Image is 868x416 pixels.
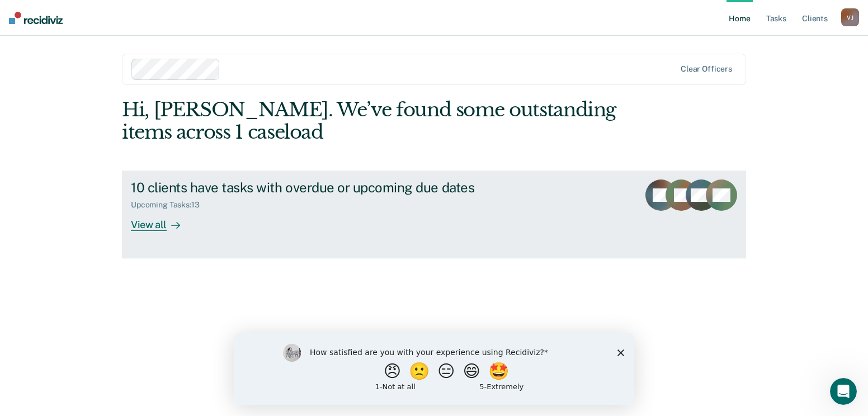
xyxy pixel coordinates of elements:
img: Recidiviz [9,12,63,24]
iframe: Survey by Kim from Recidiviz [234,333,634,405]
button: VJ [841,8,859,26]
iframe: Intercom live chat [830,378,857,405]
a: 10 clients have tasks with overdue or upcoming due datesUpcoming Tasks:13View all [122,171,746,258]
div: Upcoming Tasks : 13 [131,200,209,210]
div: View all [131,210,194,231]
div: Hi, [PERSON_NAME]. We’ve found some outstanding items across 1 caseload [122,98,621,144]
div: Clear officers [681,64,732,74]
div: V J [841,8,859,26]
div: 10 clients have tasks with overdue or upcoming due dates [131,179,523,196]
